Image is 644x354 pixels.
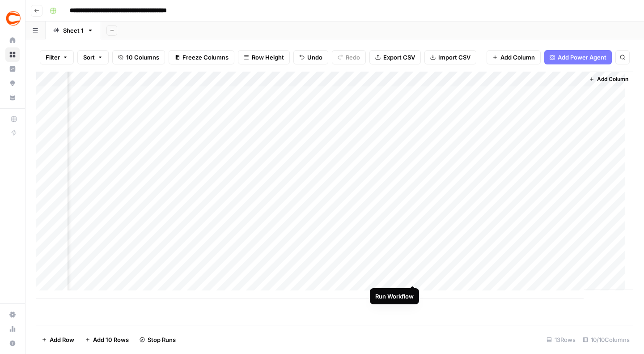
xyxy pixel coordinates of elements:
[558,53,606,62] span: Add Power Agent
[332,50,366,64] button: Redo
[36,333,80,347] button: Add Row
[543,333,579,347] div: 13 Rows
[383,53,415,62] span: Export CSV
[5,90,20,105] a: Your Data
[252,53,284,62] span: Row Height
[5,47,20,62] a: Browse
[40,50,74,64] button: Filter
[83,53,95,62] span: Sort
[63,26,84,35] div: Sheet 1
[500,53,535,62] span: Add Column
[597,75,628,83] span: Add Column
[5,7,20,30] button: Workspace: Covers
[307,53,322,62] span: Undo
[544,50,612,64] button: Add Power Agent
[148,335,176,344] span: Stop Runs
[238,50,290,64] button: Row Height
[5,76,20,90] a: Opportunities
[5,62,20,76] a: Insights
[46,21,101,39] a: Sheet 1
[80,333,134,347] button: Add 10 Rows
[112,50,165,64] button: 10 Columns
[5,322,20,336] a: Usage
[585,73,632,85] button: Add Column
[579,333,633,347] div: 10/10 Columns
[5,336,20,350] button: Help + Support
[50,335,74,344] span: Add Row
[169,50,234,64] button: Freeze Columns
[424,50,476,64] button: Import CSV
[182,53,229,62] span: Freeze Columns
[369,50,421,64] button: Export CSV
[77,50,109,64] button: Sort
[438,53,470,62] span: Import CSV
[5,307,20,322] a: Settings
[134,333,181,347] button: Stop Runs
[126,53,159,62] span: 10 Columns
[93,335,129,344] span: Add 10 Rows
[375,292,414,301] div: Run Workflow
[346,53,360,62] span: Redo
[5,33,20,47] a: Home
[487,50,541,64] button: Add Column
[293,50,328,64] button: Undo
[5,10,21,26] img: Covers Logo
[46,53,60,62] span: Filter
